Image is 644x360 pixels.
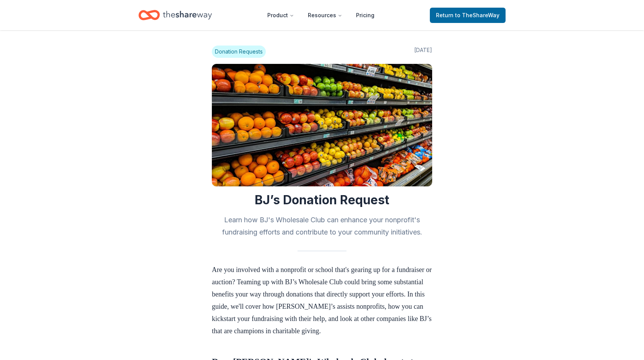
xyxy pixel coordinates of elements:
a: Pricing [350,8,381,23]
span: to TheShareWay [455,12,499,18]
button: Product [261,8,300,23]
span: Donation Requests [212,46,266,58]
button: Resources [302,8,348,23]
span: [DATE] [414,46,432,58]
a: Returnto TheShareWay [430,8,506,23]
h2: Learn how BJ's Wholesale Club can enhance your nonprofit's fundraising efforts and contribute to ... [212,214,432,238]
img: Image for BJ’s Donation Request [212,64,432,186]
span: Return [436,11,499,20]
a: Home [138,6,212,24]
nav: Main [261,6,381,24]
h1: BJ’s Donation Request [212,192,432,208]
p: Are you involved with a nonprofit or school that's gearing up for a fundraiser or auction? Teamin... [212,264,432,337]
